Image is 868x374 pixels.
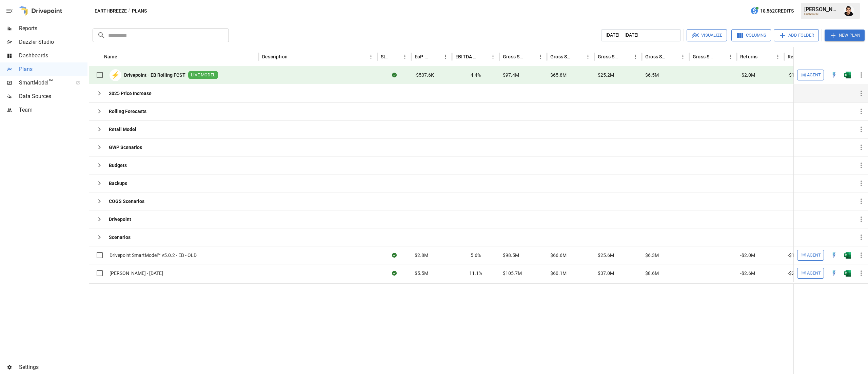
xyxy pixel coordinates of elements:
[740,72,755,78] span: -$2.0M
[797,70,824,80] button: Agent
[188,72,218,78] span: LIVE MODEL
[19,24,87,33] span: Reports
[118,52,127,61] button: Sort
[758,52,768,61] button: Sort
[19,106,87,114] span: Team
[831,270,837,277] img: quick-edit-flash.b8aec18c.svg
[804,6,840,13] div: [PERSON_NAME]
[431,52,441,61] button: Sort
[400,52,410,61] button: Status column menu
[844,5,854,16] img: Francisco Sanchez
[678,52,688,61] button: Gross Sales: Wholesale column menu
[740,270,755,277] span: -$2.6M
[109,234,131,241] b: Scenarios
[598,270,614,277] span: $37.0M
[844,72,851,78] img: excel-icon.76473adf.svg
[807,251,821,259] span: Agent
[469,270,482,277] span: 11.1%
[19,92,87,100] span: Data Sources
[19,363,87,371] span: Settings
[536,52,545,61] button: Gross Sales column menu
[109,108,146,115] b: Rolling Forecasts
[471,72,481,78] span: 4.4%
[19,65,87,73] span: Plans
[774,29,819,41] button: Add Folder
[455,54,478,59] div: EBITDA Margin
[366,52,376,61] button: Description column menu
[110,270,163,277] span: [PERSON_NAME] - [DATE]
[124,72,185,78] b: Drivepoint - EB Rolling FCST
[740,252,755,259] span: -$2.0M
[748,5,796,17] button: 18,562Credits
[109,90,152,97] b: 2025 Price Increase
[288,52,298,61] button: Sort
[550,72,567,78] span: $65.8M
[831,72,837,78] img: quick-edit-flash.b8aec18c.svg
[645,270,659,277] span: $8.6M
[788,252,803,259] span: -$1.7M
[740,54,757,59] div: Returns
[621,52,631,61] button: Sort
[109,198,144,205] b: COGS Scenarios
[574,52,583,61] button: Sort
[693,54,715,59] div: Gross Sales: Retail
[788,54,810,59] div: Returns: DTC Online
[109,180,127,187] b: Backups
[48,78,53,86] span: ™
[797,268,824,279] button: Agent
[840,1,859,20] button: Francisco Sanchez
[392,72,397,78] div: Sync complete
[95,7,127,15] button: Earthbreeze
[831,252,837,259] img: quick-edit-flash.b8aec18c.svg
[716,52,726,61] button: Sort
[381,54,390,59] div: Status
[128,7,131,15] div: /
[503,72,519,78] span: $97.4M
[441,52,450,61] button: EoP Cash column menu
[109,162,127,169] b: Budgets
[479,52,488,61] button: Sort
[550,270,567,277] span: $60.1M
[598,252,614,259] span: $25.6M
[550,252,567,259] span: $66.6M
[788,270,803,277] span: -$2.2M
[760,7,794,15] span: 18,562 Credits
[631,52,640,61] button: Gross Sales: Marketplace column menu
[110,252,197,259] span: Drivepoint SmartModel™ v5.0.2 - EB - OLD
[844,270,851,277] div: Open in Excel
[669,52,678,61] button: Sort
[19,38,87,46] span: Dazzler Studio
[550,54,573,59] div: Gross Sales: DTC Online
[471,252,481,259] span: 5.6%
[526,52,536,61] button: Sort
[831,252,837,259] div: Open in Quick Edit
[645,72,659,78] span: $6.5M
[601,29,681,41] button: [DATE] – [DATE]
[844,252,851,259] img: excel-icon.76473adf.svg
[788,72,803,78] span: -$1.8M
[109,216,131,223] b: Drivepoint
[804,13,840,16] div: Earthbreeze
[831,72,837,78] div: Open in Quick Edit
[844,252,851,259] div: Open in Excel
[844,270,851,277] img: excel-icon.76473adf.svg
[807,269,821,277] span: Agent
[415,54,431,59] div: EoP Cash
[731,29,771,41] button: Columns
[726,52,735,61] button: Gross Sales: Retail column menu
[19,52,87,60] span: Dashboards
[797,250,824,261] button: Agent
[109,144,142,151] b: GWP Scenarios
[110,69,121,81] div: ⚡
[503,54,526,59] div: Gross Sales
[687,29,727,41] button: Visualize
[583,52,593,61] button: Gross Sales: DTC Online column menu
[392,270,397,277] div: Sync complete
[645,54,668,59] div: Gross Sales: Wholesale
[807,71,821,79] span: Agent
[415,270,428,277] span: $5.5M
[392,252,397,259] div: Sync complete
[598,54,620,59] div: Gross Sales: Marketplace
[844,72,851,78] div: Open in Excel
